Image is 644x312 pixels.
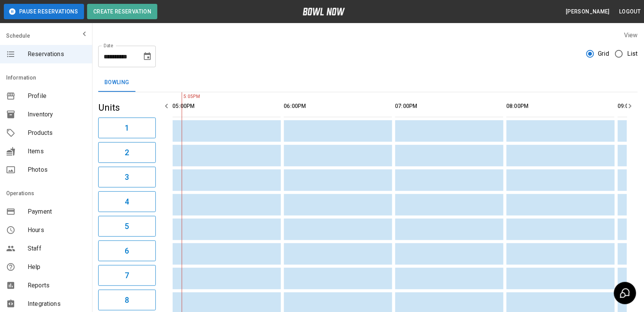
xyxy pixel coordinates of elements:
[125,269,129,282] h6: 7
[4,4,84,19] button: Pause Reservations
[98,191,156,212] button: 4
[98,216,156,237] button: 5
[98,142,156,163] button: 2
[28,91,86,101] span: Profile
[624,32,638,39] label: View
[125,171,129,183] h6: 3
[28,299,86,309] span: Integrations
[28,50,86,59] span: Reservations
[28,110,86,119] span: Inventory
[98,290,156,310] button: 8
[28,226,86,235] span: Hours
[125,294,129,306] h6: 8
[28,165,86,174] span: Photos
[28,207,86,216] span: Payment
[28,128,86,138] span: Products
[98,265,156,286] button: 7
[98,167,156,188] button: 3
[28,262,86,272] span: Help
[616,5,644,19] button: Logout
[140,49,155,64] button: Choose date, selected date is Aug 14, 2025
[28,244,86,253] span: Staff
[87,4,157,19] button: Create Reservation
[28,281,86,290] span: Reports
[598,49,609,58] span: Grid
[125,245,129,257] h6: 6
[125,220,129,232] h6: 5
[98,101,156,114] h5: Units
[563,5,613,19] button: [PERSON_NAME]
[303,8,345,15] img: logo
[125,196,129,208] h6: 4
[98,73,135,92] button: Bowling
[627,49,638,58] span: List
[28,147,86,156] span: Items
[125,146,129,159] h6: 2
[125,122,129,134] h6: 1
[98,118,156,138] button: 1
[98,241,156,261] button: 6
[98,73,638,92] div: inventory tabs
[182,93,184,101] span: 5:05PM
